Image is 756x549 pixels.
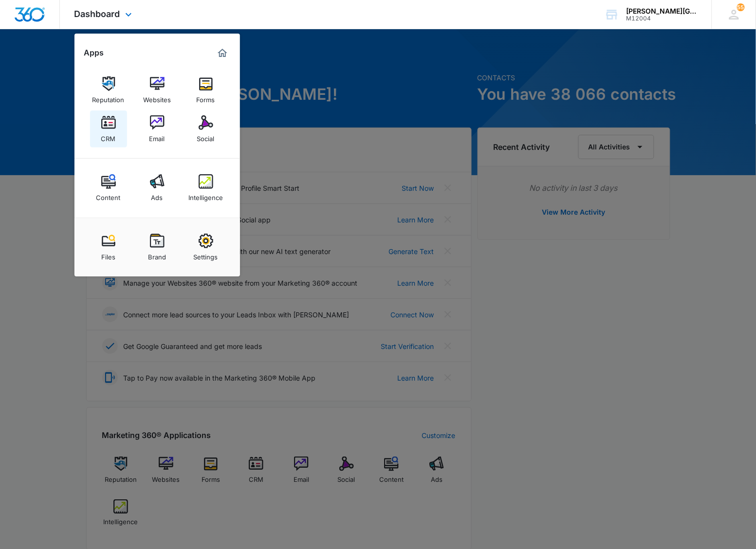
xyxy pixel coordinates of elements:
a: Settings [187,229,224,266]
a: Intelligence [187,169,224,206]
a: Email [139,110,176,147]
div: Forms [197,91,215,104]
div: account id [627,15,698,22]
a: Content [90,169,127,206]
a: Websites [139,72,176,109]
div: notifications count [737,3,745,11]
div: Reputation [92,91,125,104]
div: Social [197,130,215,143]
div: Files [101,248,115,261]
div: Settings [194,248,218,261]
a: CRM [90,110,127,147]
div: Email [149,130,165,143]
a: Ads [139,169,176,206]
div: CRM [101,130,116,143]
div: Websites [143,91,171,104]
span: 55 [737,3,745,11]
a: Marketing 360® Dashboard [215,45,230,61]
div: Content [96,189,121,201]
a: Files [90,229,127,266]
a: Reputation [90,72,127,109]
div: account name [627,7,698,15]
div: Brand [148,248,166,261]
a: Brand [139,229,176,266]
a: Forms [187,72,224,109]
a: Social [187,110,224,147]
div: Intelligence [188,189,223,201]
div: Ads [151,189,163,201]
h2: Apps [84,48,104,57]
span: Dashboard [74,9,120,19]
